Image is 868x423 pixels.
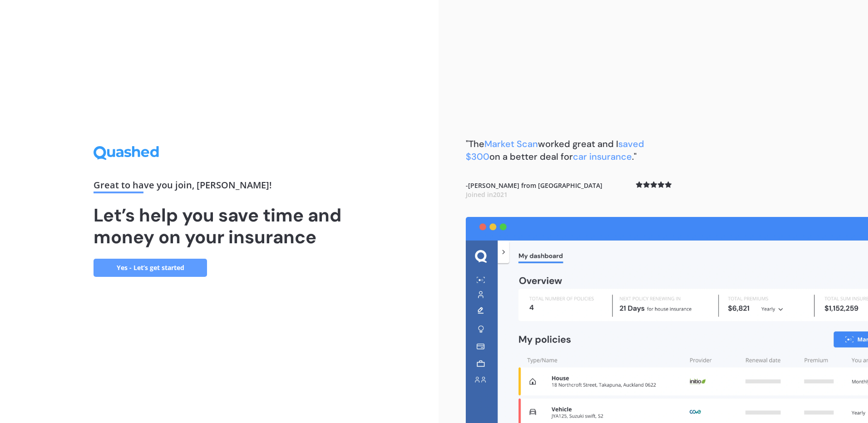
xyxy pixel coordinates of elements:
span: saved $300 [466,138,644,162]
div: Great to have you join , [PERSON_NAME] ! [94,181,345,193]
a: Yes - Let’s get started [94,259,207,277]
span: Market Scan [484,138,538,150]
h1: Let’s help you save time and money on your insurance [94,204,345,248]
b: - [PERSON_NAME] from [GEOGRAPHIC_DATA] [466,181,602,199]
img: dashboard.webp [466,217,868,423]
span: car insurance [573,151,632,162]
b: "The worked great and I on a better deal for ." [466,138,644,162]
span: Joined in 2021 [466,190,508,199]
